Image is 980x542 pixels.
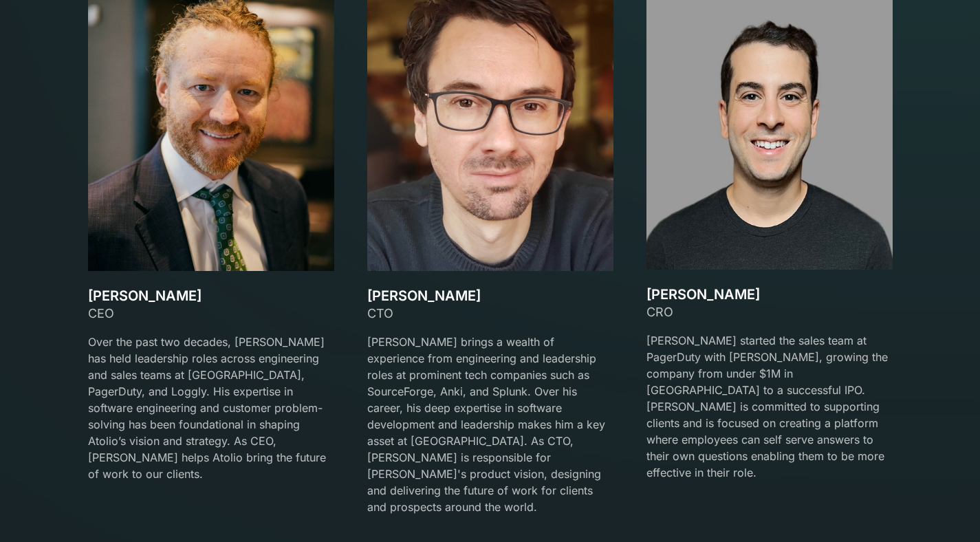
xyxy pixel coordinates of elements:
div: CRO [646,303,893,321]
h3: [PERSON_NAME] [88,288,334,304]
p: [PERSON_NAME] brings a wealth of experience from engineering and leadership roles at prominent te... [367,334,613,515]
h3: [PERSON_NAME] [367,288,613,304]
iframe: Chat Widget [911,476,980,542]
p: [PERSON_NAME] started the sales team at PagerDuty with [PERSON_NAME], growing the company from un... [646,332,893,481]
div: CTO [367,304,613,323]
div: CEO [88,304,334,323]
h3: [PERSON_NAME] [646,286,893,303]
p: Over the past two decades, [PERSON_NAME] has held leadership roles across engineering and sales t... [88,334,334,482]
